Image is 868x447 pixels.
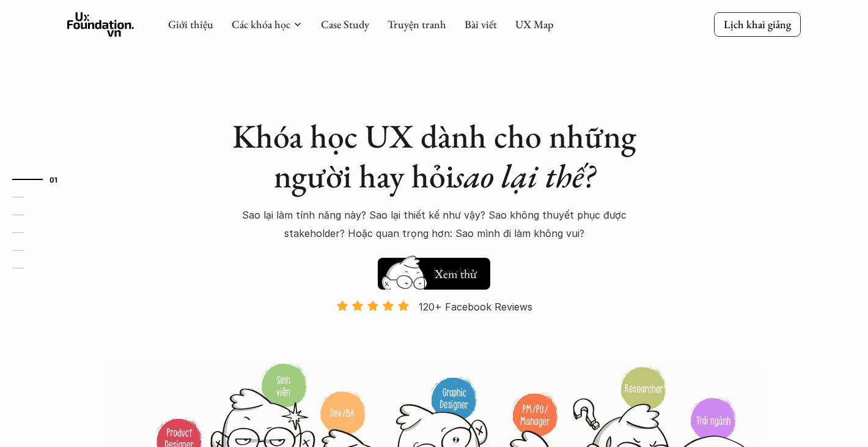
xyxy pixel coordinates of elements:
[433,263,474,280] h5: Hay thôi
[388,17,446,31] a: Truyện tranh
[378,252,490,290] a: Hay thôiXem thử
[12,172,70,187] a: 01
[232,17,290,31] a: Các khóa học
[419,298,532,316] p: 120+ Facebook Reviews
[220,116,648,196] h1: Khóa học UX dành cho những người hay hỏi
[50,175,58,183] strong: 01
[168,17,213,31] a: Giới thiệu
[714,12,801,36] a: Lịch khai giảng
[724,17,791,31] p: Lịch khai giảng
[465,17,497,31] a: Bài viết
[454,154,595,197] em: sao lại thế?
[321,17,369,31] a: Case Study
[325,299,543,361] a: 120+ Facebook Reviews
[433,265,478,282] h5: Xem thử
[220,206,648,243] p: Sao lại làm tính năng này? Sao lại thiết kế như vậy? Sao không thuyết phục được stakeholder? Hoặc...
[515,17,554,31] a: UX Map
